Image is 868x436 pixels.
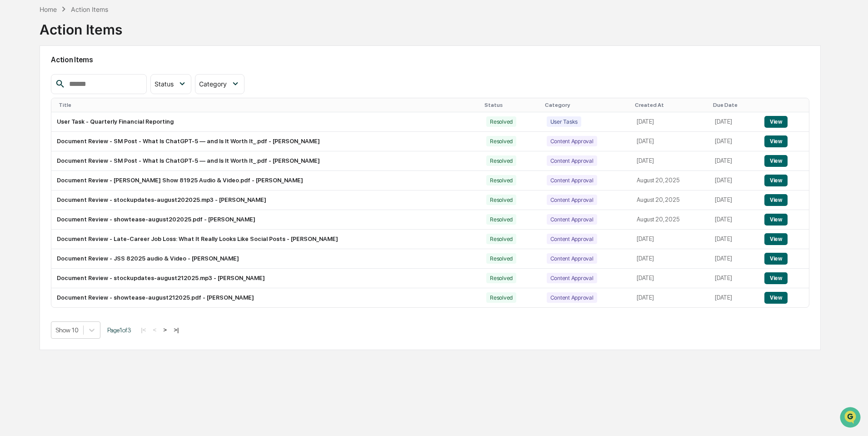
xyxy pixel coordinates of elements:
[486,155,516,166] div: Resolved
[51,249,481,269] td: Document Review - JSS 82025 audio & Video - [PERSON_NAME]
[51,269,481,288] td: Document Review - stockupdates-august212025.mp3 - [PERSON_NAME]
[486,253,516,264] div: Resolved
[51,171,481,190] td: Document Review - [PERSON_NAME] Show 81925 Audio & Video.pdf - [PERSON_NAME]
[547,136,597,146] div: Content Approval
[764,253,788,265] button: View
[51,288,481,307] td: Document Review - showtease-august212025.pdf - [PERSON_NAME]
[5,128,61,145] a: 🔎Data Lookup
[764,157,788,164] a: View
[631,210,709,230] td: August 20, 2025
[709,269,759,288] td: [DATE]
[764,177,788,184] a: View
[547,273,597,283] div: Content Approval
[631,269,709,288] td: [DATE]
[631,230,709,249] td: [DATE]
[51,151,481,171] td: Document Review - SM Post - What Is ChatGPT-5 — and Is It Worth It_.pdf - [PERSON_NAME]
[155,72,165,83] button: Start new chat
[62,111,116,127] a: 🗄️Attestations
[631,132,709,151] td: [DATE]
[547,175,597,185] div: Content Approval
[839,406,863,431] iframe: Open customer support
[18,115,59,124] span: Preclearance
[547,234,597,244] div: Content Approval
[631,288,709,307] td: [DATE]
[155,80,174,88] span: Status
[547,195,597,205] div: Content Approval
[40,5,57,13] div: Home
[764,135,788,147] button: View
[486,234,516,244] div: Resolved
[764,255,788,262] a: View
[486,273,516,283] div: Resolved
[171,326,181,334] button: >|
[545,102,628,108] div: Category
[764,292,788,304] button: View
[66,115,73,123] div: 🗄️
[59,102,477,108] div: Title
[764,155,788,167] button: View
[631,249,709,269] td: [DATE]
[150,326,160,334] button: <
[64,154,110,161] a: Powered byPylon
[547,292,597,303] div: Content Approval
[31,70,149,79] div: Start new chat
[709,171,759,190] td: [DATE]
[709,151,759,171] td: [DATE]
[18,132,57,141] span: Data Lookup
[486,214,516,225] div: Resolved
[764,116,788,128] button: View
[9,115,16,123] div: 🖐️
[486,175,516,185] div: Resolved
[486,116,516,127] div: Resolved
[764,275,788,281] a: View
[484,102,537,108] div: Status
[9,70,25,86] img: 1746055101610-c473b297-6a78-478c-a979-82029cc54cd1
[709,190,759,210] td: [DATE]
[764,233,788,245] button: View
[547,214,597,225] div: Content Approval
[764,175,788,186] button: View
[764,138,788,145] a: View
[764,294,788,301] a: View
[547,253,597,264] div: Content Approval
[138,326,149,334] button: |<
[709,288,759,307] td: [DATE]
[486,136,516,146] div: Resolved
[51,132,481,151] td: Document Review - SM Post - What Is ChatGPT-5 — and Is It Worth It_.pdf - [PERSON_NAME]
[635,102,706,108] div: Created At
[547,116,582,127] div: User Tasks
[75,115,113,124] span: Attestations
[9,133,16,140] div: 🔎
[107,326,131,334] span: Page 1 of 3
[51,210,481,230] td: Document Review - showtease-august202025.pdf - [PERSON_NAME]
[90,154,110,161] span: Pylon
[51,112,481,132] td: User Task - Quarterly Financial Reporting
[713,102,755,108] div: Due Date
[160,326,170,334] button: >
[631,151,709,171] td: [DATE]
[547,155,597,166] div: Content Approval
[31,79,115,86] div: We're available if you need us!
[9,19,165,34] p: How can we help?
[764,214,788,226] button: View
[631,190,709,210] td: August 20, 2025
[764,194,788,206] button: View
[709,112,759,132] td: [DATE]
[40,14,122,38] div: Action Items
[709,230,759,249] td: [DATE]
[764,272,788,284] button: View
[486,292,516,303] div: Resolved
[764,216,788,223] a: View
[631,112,709,132] td: [DATE]
[51,230,481,249] td: Document Review - Late-Career Job Loss: What It Really Looks Like Social Posts - [PERSON_NAME]
[709,249,759,269] td: [DATE]
[199,80,227,88] span: Category
[51,55,809,64] h2: Action Items
[764,196,788,203] a: View
[764,118,788,125] a: View
[709,132,759,151] td: [DATE]
[709,210,759,230] td: [DATE]
[5,111,62,127] a: 🖐️Preclearance
[486,195,516,205] div: Resolved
